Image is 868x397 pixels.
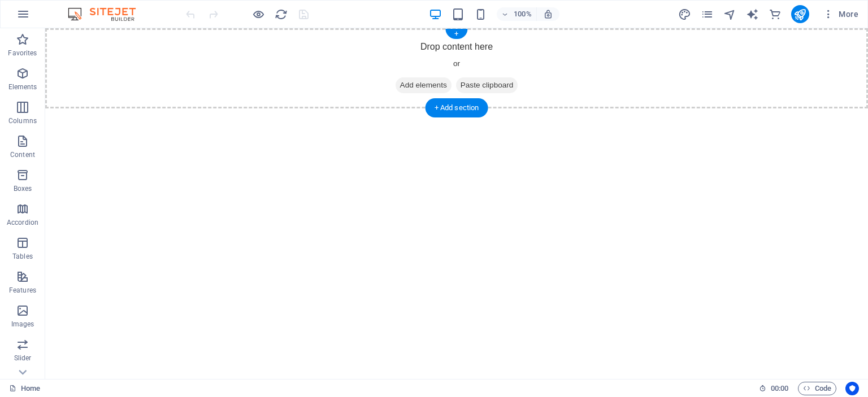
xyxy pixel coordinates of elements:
h6: Session time [759,382,789,395]
button: Usercentrics [845,382,859,395]
i: Publish [793,8,806,21]
button: reload [274,7,288,21]
span: 00 00 [771,382,788,395]
button: publish [791,5,809,23]
p: Tables [12,252,33,261]
p: Slider [14,354,32,363]
p: Favorites [8,49,37,58]
h6: 100% [514,7,532,21]
span: Code [803,382,831,395]
p: Images [11,320,34,329]
div: + Add section [426,98,488,117]
p: Content [10,150,35,159]
p: Accordion [7,218,38,227]
button: 100% [497,7,537,21]
p: Features [9,286,36,295]
p: Columns [8,116,37,125]
div: + [445,29,467,39]
button: Code [798,382,836,395]
img: Editor Logo [65,7,150,21]
span: : [779,384,780,392]
a: Click to cancel selection. Double-click to open Pages [9,382,40,395]
button: commerce [769,7,782,21]
button: More [818,5,863,23]
i: Commerce [769,8,782,21]
i: AI Writer [746,8,759,21]
p: Elements [8,82,37,91]
button: design [678,7,692,21]
span: More [823,8,858,20]
button: text_generator [746,7,759,21]
button: navigator [723,7,737,21]
i: Reload page [275,8,288,21]
p: Boxes [14,184,32,193]
span: Paste clipboard [411,49,473,65]
button: pages [701,7,714,21]
span: Add elements [350,49,406,65]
